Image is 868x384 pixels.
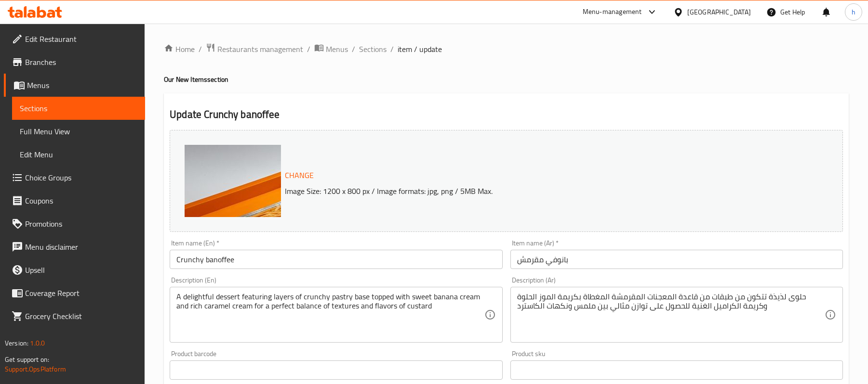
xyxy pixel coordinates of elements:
input: Enter name En [170,250,502,269]
a: Edit Menu [12,143,145,166]
nav: breadcrumb [164,43,849,55]
a: Branches [4,51,145,74]
span: Change [285,168,314,182]
a: Upsell [4,258,145,282]
span: Restaurants management [217,43,303,55]
a: Choice Groups [4,166,145,189]
a: Restaurants management [206,43,303,55]
input: Please enter product sku [510,360,843,380]
li: / [352,43,355,55]
a: Grocery Checklist [4,305,145,328]
input: Enter name Ar [510,250,843,269]
input: Please enter product barcode [170,360,502,380]
span: Version: [5,337,28,349]
a: Support.OpsPlatform [5,363,66,375]
div: [GEOGRAPHIC_DATA] [687,7,751,17]
h4: Our New Items section [164,75,849,84]
textarea: A delightful dessert featuring layers of crunchy pastry base topped with sweet banana cream and r... [176,292,484,338]
span: Menus [326,43,348,55]
textarea: حلوى لذيذة تتكون من طبقات من قاعدة المعجنات المقرمشة المغطاة بكريمة الموز الحلوة وكريمة الكراميل ... [517,292,825,338]
li: / [199,43,202,55]
span: Choice Groups [25,172,137,183]
p: Image Size: 1200 x 800 px / Image formats: jpg, png / 5MB Max. [281,185,763,197]
a: Coupons [4,189,145,212]
span: Full Menu View [20,126,137,137]
span: Promotions [25,218,137,230]
span: Menu disclaimer [25,241,137,253]
span: 1.0.0 [30,337,45,349]
span: Get support on: [5,353,49,366]
span: Coupons [25,195,137,206]
a: Home [164,43,195,55]
span: Grocery Checklist [25,310,137,322]
span: Edit Menu [20,149,137,160]
a: Promotions [4,212,145,235]
span: Coverage Report [25,287,137,299]
a: Full Menu View [12,120,145,143]
span: Sections [20,102,137,114]
span: Branches [25,56,137,68]
span: Edit Restaurant [25,33,137,45]
h2: Update Crunchy banoffee [170,107,843,122]
div: Menu-management [583,6,642,18]
a: Menus [4,74,145,97]
span: h [852,7,855,17]
img: 7cc61505-fdf1-4213-857f-4aa625b24335.jpg [185,145,377,337]
button: Change [281,166,318,185]
a: Menus [314,43,348,55]
a: Edit Restaurant [4,27,145,51]
a: Sections [12,97,145,120]
li: / [390,43,394,55]
a: Sections [359,43,387,55]
span: Menus [27,79,137,91]
li: / [307,43,310,55]
span: item / update [398,43,442,55]
a: Coverage Report [4,282,145,305]
a: Menu disclaimer [4,235,145,258]
span: Upsell [25,264,137,276]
